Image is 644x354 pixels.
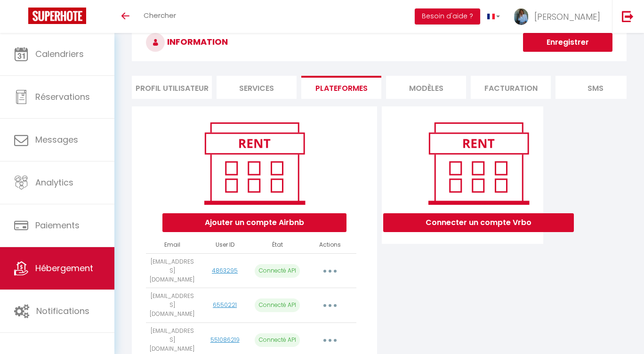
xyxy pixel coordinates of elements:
[255,298,300,312] p: Connecté API
[304,237,356,253] th: Actions
[199,237,251,253] th: User ID
[35,177,73,188] span: Analytics
[301,76,381,99] li: Plateformes
[146,237,199,253] th: Email
[217,76,297,99] li: Services
[210,336,240,344] a: 551086219
[162,213,346,232] button: Ajouter un compte Airbnb
[146,253,199,288] td: [EMAIL_ADDRESS][DOMAIN_NAME]
[8,4,36,32] button: Ouvrir le widget de chat LiveChat
[35,219,80,231] span: Paiements
[255,333,300,347] p: Connecté API
[419,118,539,209] img: rent.png
[212,266,238,274] a: 4863295
[132,76,212,99] li: Profil Utilisateur
[213,301,237,309] a: 6550221
[36,305,89,317] span: Notifications
[514,8,528,25] img: ...
[386,76,466,99] li: MODÈLES
[132,24,627,61] h3: INFORMATION
[471,76,551,99] li: Facturation
[35,91,90,103] span: Réservations
[35,262,93,274] span: Hébergement
[534,11,600,23] span: [PERSON_NAME]
[622,10,634,22] img: logout
[194,118,314,209] img: rent.png
[35,134,78,145] span: Messages
[255,264,300,278] p: Connecté API
[555,76,636,99] li: SMS
[28,8,86,24] img: Super Booking
[146,288,199,323] td: [EMAIL_ADDRESS][DOMAIN_NAME]
[144,10,176,20] span: Chercher
[383,213,574,232] button: Connecter un compte Vrbo
[251,237,304,253] th: État
[35,48,84,60] span: Calendriers
[523,33,612,52] button: Enregistrer
[415,8,480,24] button: Besoin d'aide ?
